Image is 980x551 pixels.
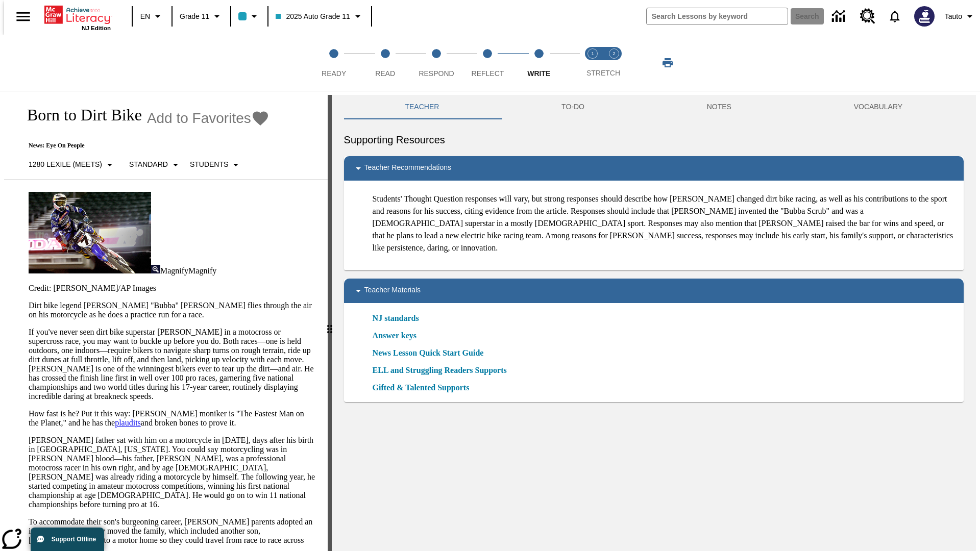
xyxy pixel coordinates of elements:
button: Select Student [186,156,246,174]
a: Answer keys, Will open in new browser window or tab [373,330,416,342]
p: [PERSON_NAME] father sat with him on a motorcycle in [DATE], days after his birth in [GEOGRAPHIC_... [29,436,315,509]
div: Teacher Materials [344,279,964,303]
span: Write [527,69,550,78]
span: Read [375,69,395,78]
button: Teacher [344,95,501,119]
img: Motocross racer James Stewart flies through the air on his dirt bike. [29,192,151,273]
button: Print [651,54,684,72]
input: search field [647,8,788,24]
div: reading [4,95,328,546]
button: Reflect step 4 of 5 [458,35,517,91]
p: 1280 Lexile (Meets) [29,159,102,170]
button: Stretch Respond step 2 of 2 [599,35,629,91]
button: Scaffolds, Standard [125,156,186,174]
button: Add to Favorites - Born to Dirt Bike [147,109,269,127]
a: Notifications [881,3,908,30]
div: Home [44,4,111,31]
span: Magnify [188,266,216,275]
button: VOCABULARY [793,95,964,119]
p: Students' Thought Question responses will vary, but strong responses should describe how [PERSON_... [373,193,955,254]
h6: Supporting Resources [344,132,964,148]
span: STRETCH [586,69,620,77]
p: Teacher Materials [364,285,421,297]
span: NJ Edition [82,25,111,31]
button: Select Lexile, 1280 Lexile (Meets) [24,156,120,174]
div: Press Enter or Spacebar and then press right and left arrow keys to move the slider [328,95,332,551]
span: Ready [322,69,346,78]
button: Class color is light blue. Change class color [234,7,264,26]
span: 2025 Auto Grade 11 [276,11,350,22]
button: NOTES [646,95,793,119]
a: Data Center [826,3,854,31]
button: Profile/Settings [941,7,980,26]
span: Respond [419,69,454,78]
a: Resource Center, Will open in new tab [854,3,881,30]
p: How fast is he? Put it this way: [PERSON_NAME] moniker is "The Fastest Man on the Planet," and he... [29,409,315,428]
button: TO-DO [500,95,646,119]
span: Tauto [945,11,962,22]
div: Teacher Recommendations [344,156,964,181]
button: Class: 2025 Auto Grade 11, Select your class [272,7,367,26]
p: News: Eye On People [16,142,269,149]
button: Write step 5 of 5 [509,35,569,91]
button: Stretch Read step 1 of 2 [578,35,607,91]
span: Grade 11 [180,11,209,22]
span: Support Offline [52,536,96,543]
p: Standard [129,159,168,170]
a: Gifted & Talented Supports [373,382,476,394]
span: Magnify [160,266,188,275]
div: Instructional Panel Tabs [344,95,964,119]
p: Students [190,159,228,170]
button: Select a new avatar [908,3,941,30]
text: 2 [612,51,615,56]
p: Dirt bike legend [PERSON_NAME] "Bubba" [PERSON_NAME] flies through the air on his motorcycle as h... [29,301,315,319]
span: Reflect [472,69,504,78]
a: NJ standards [373,312,425,324]
a: News Lesson Quick Start Guide, Will open in new browser window or tab [373,347,484,359]
button: Support Offline [31,528,104,551]
div: activity [332,95,976,551]
button: Grade: Grade 11, Select a grade [176,7,227,26]
button: Open side menu [8,2,38,32]
p: Teacher Recommendations [364,162,451,174]
text: 1 [591,51,594,56]
span: EN [140,11,150,22]
button: Read step 2 of 5 [355,35,414,91]
img: Avatar [914,6,935,27]
img: Magnify [151,265,160,273]
button: Ready step 1 of 5 [304,35,363,91]
button: Respond step 3 of 5 [407,35,466,91]
a: ELL and Struggling Readers Supports [373,364,513,377]
p: If you've never seen dirt bike superstar [PERSON_NAME] in a motocross or supercross race, you may... [29,328,315,401]
a: plaudits [115,418,141,427]
button: Language: EN, Select a language [136,7,168,26]
p: Credit: [PERSON_NAME]/AP Images [29,284,315,293]
h1: Born to Dirt Bike [16,106,142,124]
span: Add to Favorites [147,110,251,127]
